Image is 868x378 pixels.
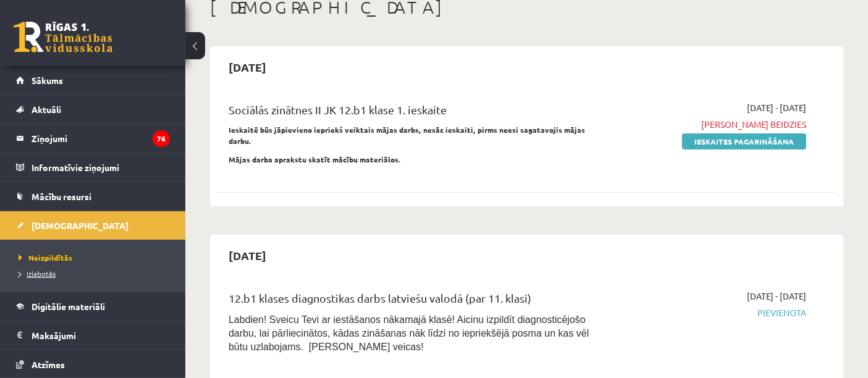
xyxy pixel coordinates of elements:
[32,220,129,231] span: [DEMOGRAPHIC_DATA]
[747,290,806,303] span: [DATE] - [DATE]
[16,66,170,94] a: Sākums
[16,321,170,350] a: Maksājumi
[19,253,72,262] span: Neizpildītās
[32,124,170,153] legend: Ziņojumi
[32,301,105,312] span: Digitālie materiāli
[216,241,279,270] h2: [DATE]
[32,75,63,86] span: Sākums
[19,269,56,279] span: Izlabotās
[16,211,170,240] a: [DEMOGRAPHIC_DATA]
[19,268,173,279] a: Izlabotās
[16,95,170,124] a: Aktuāli
[229,125,585,146] strong: Ieskaitē būs jāpievieno iepriekš veiktais mājas darbs, nesāc ieskaiti, pirms neesi sagatavojis mā...
[16,124,170,153] a: Ziņojumi76
[32,359,65,370] span: Atzīmes
[229,290,607,313] div: 12.b1 klases diagnostikas darbs latviešu valodā (par 11. klasi)
[682,133,806,149] a: Ieskaites pagarināšana
[14,22,112,52] a: Rīgas 1. Tālmācības vidusskola
[16,182,170,211] a: Mācību resursi
[16,292,170,321] a: Digitālie materiāli
[229,154,401,164] strong: Mājas darba aprakstu skatīt mācību materiālos.
[626,306,806,319] span: Pievienota
[32,153,170,182] legend: Informatīvie ziņojumi
[32,321,170,350] legend: Maksājumi
[216,52,279,82] h2: [DATE]
[16,153,170,182] a: Informatīvie ziņojumi
[229,314,589,352] span: Labdien! Sveicu Tevi ar iestāšanos nākamajā klasē! Aicinu izpildīt diagnosticējošo darbu, lai pār...
[19,252,173,263] a: Neizpildītās
[32,104,61,115] span: Aktuāli
[229,101,607,124] div: Sociālās zinātnes II JK 12.b1 klase 1. ieskaite
[32,191,91,202] span: Mācību resursi
[747,101,806,114] span: [DATE] - [DATE]
[153,130,170,147] i: 76
[626,118,806,131] span: [PERSON_NAME] beidzies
